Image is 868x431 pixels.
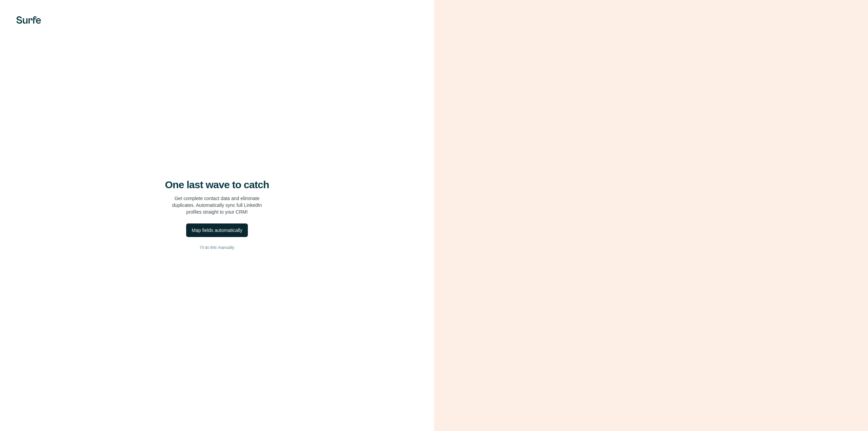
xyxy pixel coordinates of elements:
p: Get complete contact data and eliminate duplicates. Automatically sync full LinkedIn profiles str... [172,195,262,215]
img: Surfe's logo [16,16,41,24]
button: I’ll do this manually [14,242,420,253]
button: Map fields automatically [186,223,248,237]
h4: One last wave to catch [165,179,269,191]
div: Map fields automatically [192,227,242,234]
span: I’ll do this manually [200,244,234,251]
